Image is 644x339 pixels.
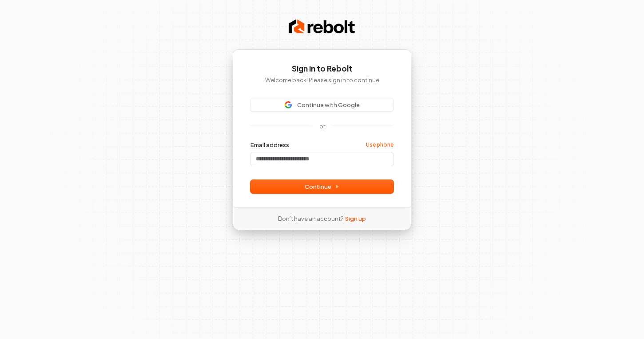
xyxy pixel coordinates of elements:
[319,122,325,130] p: or
[250,98,394,112] button: Sign in with GoogleContinue with Google
[345,215,366,223] a: Sign up
[250,141,289,149] label: Email address
[278,215,343,223] span: Don’t have an account?
[305,183,339,191] span: Continue
[250,76,394,84] p: Welcome back! Please sign in to continue
[285,101,292,108] img: Sign in with Google
[297,101,360,109] span: Continue with Google
[250,180,394,193] button: Continue
[250,64,394,74] h1: Sign in to Rebolt
[289,18,355,36] img: Rebolt Logo
[366,141,394,148] a: Use phone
